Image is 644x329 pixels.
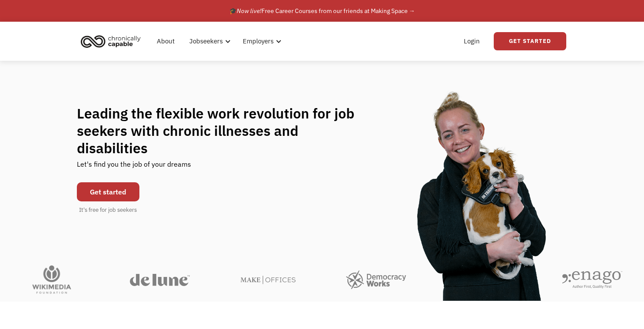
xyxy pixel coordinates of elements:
[189,36,223,46] div: Jobseekers
[152,27,180,55] a: About
[494,32,566,50] a: Get Started
[78,32,147,51] a: home
[184,27,233,55] div: Jobseekers
[77,157,191,178] div: Let's find you the job of your dreams
[79,206,137,214] div: It's free for job seekers
[459,27,485,55] a: Login
[77,182,139,201] a: Get started
[237,7,261,15] em: Now live!
[243,36,274,46] div: Employers
[229,6,415,16] div: 🎓 Free Career Courses from our friends at Making Space →
[238,27,284,55] div: Employers
[77,105,371,157] h1: Leading the flexible work revolution for job seekers with chronic illnesses and disabilities
[78,32,143,51] img: Chronically Capable logo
